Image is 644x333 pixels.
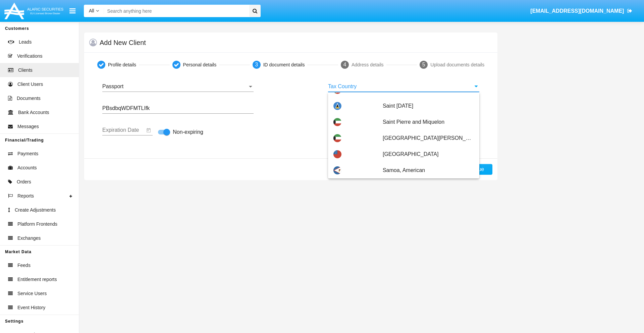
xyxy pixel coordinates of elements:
[3,1,64,21] img: Logo image
[17,192,34,200] span: Reports
[383,114,474,130] span: Saint Pierre and Miquelon
[17,164,37,171] span: Accounts
[255,62,258,67] span: 3
[17,262,31,269] span: Feeds
[89,8,94,13] span: All
[100,40,146,45] h5: Add New Client
[145,126,153,134] button: Open calendar
[17,290,47,297] span: Service Users
[17,81,43,88] span: Client Users
[430,61,484,68] div: Upload documents details
[17,53,42,60] span: Verifications
[383,98,474,114] span: Saint [DATE]
[530,8,624,14] span: [EMAIL_ADDRESS][DOMAIN_NAME]
[17,221,57,228] span: Platform Frontends
[343,62,346,67] span: 4
[352,61,384,68] div: Address details
[383,130,474,146] span: [GEOGRAPHIC_DATA][PERSON_NAME]
[173,128,203,136] span: Non-expiring
[104,5,247,17] input: Search
[17,276,57,283] span: Entitlement reports
[18,109,49,116] span: Bank Accounts
[17,95,41,102] span: Documents
[17,178,31,185] span: Orders
[527,2,636,20] a: [EMAIL_ADDRESS][DOMAIN_NAME]
[15,207,56,214] span: Create Adjustments
[17,150,38,157] span: Payments
[183,61,217,68] div: Personal details
[383,162,474,178] span: Samoa, American
[108,61,136,68] div: Profile details
[17,123,39,130] span: Messages
[422,62,425,67] span: 5
[19,39,32,46] span: Leads
[17,235,41,242] span: Exchanges
[17,304,45,311] span: Event History
[18,67,33,74] span: Clients
[84,7,104,14] a: All
[383,146,474,162] span: [GEOGRAPHIC_DATA]
[263,61,305,68] div: ID document details
[102,84,123,89] span: Passport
